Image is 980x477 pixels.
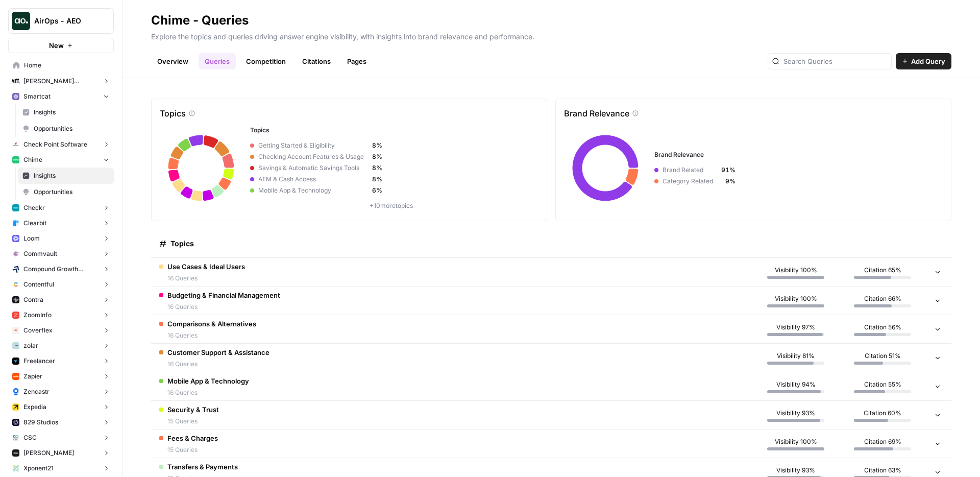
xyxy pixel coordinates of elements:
span: 91% [721,165,736,175]
span: 8% [372,175,382,184]
span: zolar [23,341,38,350]
span: Visibility 93% [776,466,815,475]
p: + 10 more topics [250,201,532,210]
span: Citation 60% [864,409,901,418]
a: Home [8,57,114,74]
span: Compound Growth Marketing [23,265,99,274]
span: Brand Related [658,165,721,175]
span: Loom [23,234,40,243]
button: Add Query [896,53,951,69]
span: 8% [372,141,382,150]
span: ATM & Cash Access [254,175,372,184]
img: s6x7ltuwawlcg2ux8d2ne4wtho4t [12,388,19,395]
span: Opportunities [34,124,109,133]
span: Getting Started & Eligibility [254,141,372,150]
span: Comparisons & Alternatives [167,319,256,329]
span: 8% [372,152,382,161]
span: Citation 51% [865,351,901,361]
p: Brand Relevance [564,107,629,120]
span: New [49,40,64,51]
button: ZoomInfo [8,307,114,323]
img: kaevn8smg0ztd3bicv5o6c24vmo8 [12,266,19,273]
span: Insights [34,171,109,180]
span: Citation 55% [864,380,901,389]
img: fr92439b8i8d8kixz6owgxh362ib [12,220,19,227]
a: Insights [18,168,114,184]
span: Customer Support & Assistance [167,347,269,357]
span: 9% [721,177,736,186]
span: Savings & Automatic Savings Tools [254,163,372,173]
span: Expedia [23,402,46,412]
span: CSC [23,433,37,442]
button: Contentful [8,277,114,292]
span: Chime [23,155,42,164]
img: 8scb49tlb2vriaw9mclg8ae1t35j [12,373,19,380]
span: 16 Queries [167,274,245,283]
span: 6% [372,186,382,195]
button: [PERSON_NAME] [8,445,114,461]
img: 2ud796hvc3gw7qwjscn75txc5abr [12,281,19,288]
span: Budgeting & Financial Management [167,290,280,300]
span: Visibility 97% [776,323,815,332]
span: 15 Queries [167,445,218,455]
button: CSC [8,430,114,445]
span: Citation 56% [864,323,901,332]
span: Security & Trust [167,404,219,415]
img: ybhjxa9n8mcsu845nkgo7g1ynw8w [12,449,19,457]
img: gddfodh0ack4ddcgj10xzwv4nyos [12,141,19,148]
span: Smartcat [23,92,51,101]
span: Check Point Software [23,140,87,149]
button: Xponent21 [8,461,114,476]
span: Opportunities [34,187,109,197]
img: azd67o9nw473vll9dbscvlvo9wsn [12,296,19,303]
span: Visibility 94% [776,380,816,389]
span: Use Cases & Ideal Users [167,261,245,272]
span: 8% [372,163,382,173]
button: Zencastr [8,384,114,399]
span: Zencastr [23,387,50,396]
span: Insights [34,108,109,117]
button: Smartcat [8,89,114,104]
a: Opportunities [18,184,114,200]
span: Visibility 93% [776,409,815,418]
h3: Topics [250,126,532,135]
button: Chime [8,152,114,168]
span: Citation 63% [864,466,901,475]
span: Mobile App & Technology [167,376,249,386]
button: Coverflex [8,323,114,338]
img: rkye1xl29jr3pw1t320t03wecljb [12,93,19,100]
button: Contra [8,292,114,307]
span: Zapier [23,372,42,381]
a: Queries [199,53,236,69]
h3: Brand Relevance [654,150,937,159]
a: Insights [18,104,114,121]
img: yvejo61whxrb805zs4m75phf6mr8 [12,434,19,441]
button: 829 Studios [8,415,114,430]
a: Citations [296,53,337,69]
img: wev6amecshr6l48lvue5fy0bkco1 [12,235,19,242]
span: AirOps - AEO [34,16,96,26]
img: lwh15xca956raf2qq0149pkro8i6 [12,419,19,426]
img: l4muj0jjfg7df9oj5fg31blri2em [12,327,19,334]
span: Checking Account Features & Usage [254,152,372,161]
button: Compound Growth Marketing [8,261,114,277]
span: Visibility 100% [775,294,817,303]
input: Search Queries [783,56,887,66]
button: Check Point Software [8,137,114,152]
span: Xponent21 [23,464,54,473]
a: Opportunities [18,121,114,137]
img: m87i3pytwzu9d7629hz0batfjj1p [12,78,19,85]
img: hcm4s7ic2xq26rsmuray6dv1kquq [12,312,19,319]
img: a9mur837mohu50bzw3stmy70eh87 [12,357,19,365]
button: Expedia [8,399,114,415]
span: Citation 66% [864,294,901,303]
button: Freelancer [8,353,114,369]
button: Clearbit [8,216,114,231]
span: 829 Studios [23,418,58,427]
p: Explore the topics and queries driving answer engine visibility, with insights into brand relevan... [151,29,951,42]
button: New [8,38,114,53]
button: zolar [8,338,114,353]
span: 16 Queries [167,360,269,369]
div: Chime - Queries [151,12,249,29]
span: Citation 65% [864,266,901,275]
